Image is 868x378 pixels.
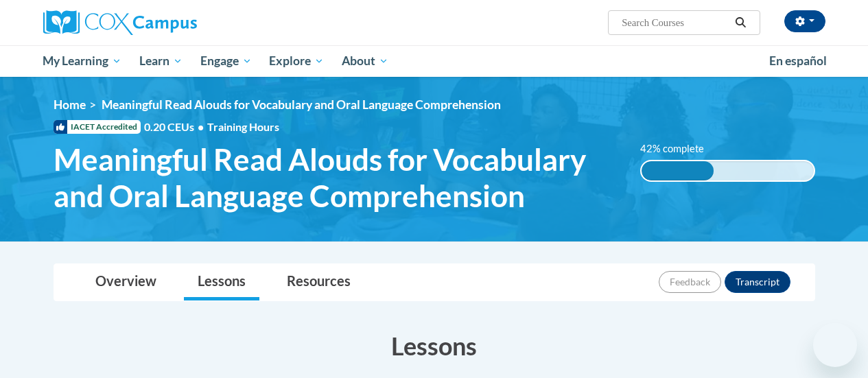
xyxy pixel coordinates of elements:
[207,120,279,133] span: Training Hours
[54,120,141,134] span: IACET Accredited
[43,53,121,69] span: My Learning
[54,329,815,363] h3: Lessons
[144,119,207,134] span: 0.20 CEUs
[333,45,397,77] a: About
[33,45,836,77] div: Main menu
[184,264,259,300] a: Lessons
[82,264,170,300] a: Overview
[769,54,827,68] span: En español
[139,53,183,69] span: Learn
[200,53,252,69] span: Engage
[813,323,857,367] iframe: Button to launch messaging window
[620,14,730,31] input: Search Courses
[659,271,721,293] button: Feedback
[191,45,261,77] a: Engage
[642,161,714,180] div: 42% complete
[760,47,836,75] a: En español
[269,53,324,69] span: Explore
[342,53,388,69] span: About
[784,10,825,32] button: Account Settings
[260,45,333,77] a: Explore
[725,271,790,293] button: Transcript
[130,45,191,77] a: Learn
[102,97,501,112] span: Meaningful Read Alouds for Vocabulary and Oral Language Comprehension
[730,14,751,31] button: Search
[54,97,86,112] a: Home
[640,141,719,156] label: 42% complete
[43,10,290,35] a: Cox Campus
[273,264,364,300] a: Resources
[34,45,131,77] a: My Learning
[54,141,620,214] span: Meaningful Read Alouds for Vocabulary and Oral Language Comprehension
[198,120,204,133] span: •
[43,10,197,35] img: Cox Campus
